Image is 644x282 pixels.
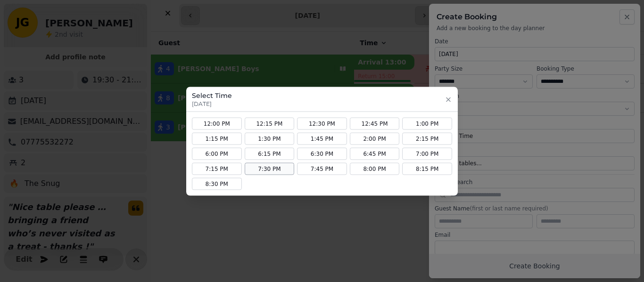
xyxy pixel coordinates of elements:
[192,177,242,190] button: 8:30 PM
[192,132,242,145] button: 1:15 PM
[402,147,452,160] button: 7:00 PM
[402,132,452,145] button: 2:15 PM
[192,117,242,129] button: 12:00 PM
[350,132,400,145] button: 2:00 PM
[402,162,452,175] button: 8:15 PM
[297,147,347,160] button: 6:30 PM
[297,117,347,129] button: 12:30 PM
[350,117,400,129] button: 12:45 PM
[297,162,347,175] button: 7:45 PM
[402,117,452,129] button: 1:00 PM
[245,162,295,175] button: 7:30 PM
[192,162,242,175] button: 7:15 PM
[350,147,400,160] button: 6:45 PM
[245,117,295,129] button: 12:15 PM
[350,162,400,175] button: 8:00 PM
[192,147,242,160] button: 6:00 PM
[297,132,347,145] button: 1:45 PM
[245,132,295,145] button: 1:30 PM
[192,90,232,100] h3: Select Time
[192,100,232,107] p: [DATE]
[245,147,295,160] button: 6:15 PM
